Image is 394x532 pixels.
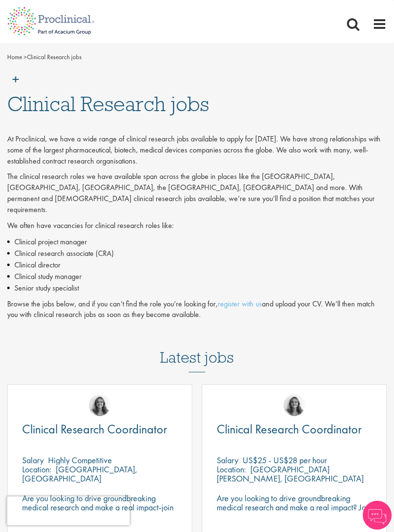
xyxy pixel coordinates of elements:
[217,464,246,475] span: Location:
[7,91,209,117] span: Clinical Research jobs
[89,394,111,416] img: Jackie Cerchio
[7,271,387,282] li: Clinical study manager
[7,220,387,231] p: We often have vacancies for clinical research roles like:
[160,325,234,372] h3: Latest jobs
[217,423,372,435] a: Clinical Research Coordinator
[22,455,44,466] span: Salary
[22,494,177,530] p: Are you looking to drive groundbreaking medical research and make a real impact-join our client a...
[218,299,262,309] a: register with us
[7,171,387,215] p: The clinical research roles we have available span across the globe in places like the [GEOGRAPHI...
[217,421,362,437] span: Clinical Research Coordinator
[22,464,51,475] span: Location:
[7,236,387,248] li: Clinical project manager
[22,421,167,437] span: Clinical Research Coordinator
[7,496,130,525] iframe: reCAPTCHA
[7,259,387,271] li: Clinical director
[7,299,387,321] p: Browse the jobs below, and if you can’t find the role you’re looking for, and upload your CV. We’...
[217,494,372,530] p: Are you looking to drive groundbreaking medical research and make a real impact? Join our client ...
[243,455,327,466] p: US$25 - US$28 per hour
[217,464,364,484] p: [GEOGRAPHIC_DATA][PERSON_NAME], [GEOGRAPHIC_DATA]
[363,501,392,530] img: Chatbot
[217,455,238,466] span: Salary
[48,455,112,466] p: Highly Competitive
[283,394,305,416] img: Jackie Cerchio
[7,282,387,294] li: Senior study specialist
[7,248,387,259] li: Clinical research associate (CRA)
[22,464,137,484] p: [GEOGRAPHIC_DATA], [GEOGRAPHIC_DATA]
[22,423,177,435] a: Clinical Research Coordinator
[7,134,387,167] p: At Proclinical, we have a wide range of clinical research jobs available to apply for [DATE]. We ...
